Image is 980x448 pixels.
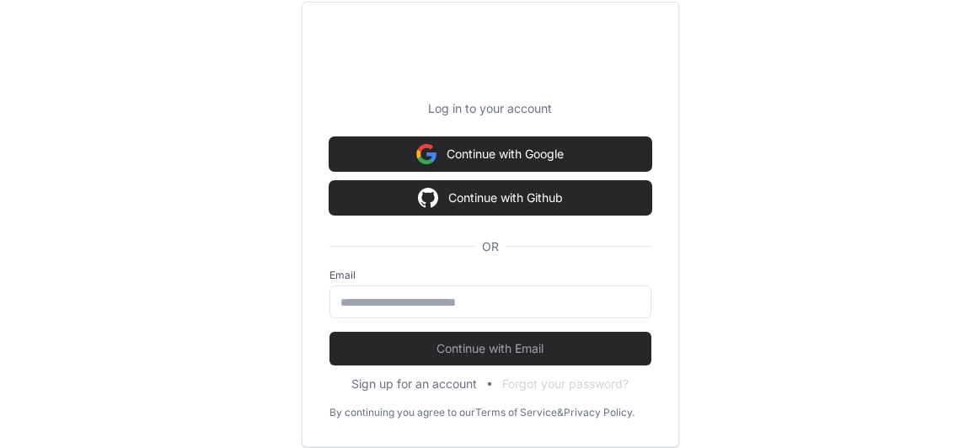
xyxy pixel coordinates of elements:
[329,406,475,419] div: By continuing you agree to our
[557,406,564,419] div: &
[329,332,651,365] button: Continue with Email
[351,376,477,392] button: Sign up for an account
[564,406,635,419] a: Privacy Policy.
[329,181,651,215] button: Continue with Github
[416,137,436,171] img: Sign in with google
[475,406,557,419] a: Terms of Service
[329,340,651,357] span: Continue with Email
[502,376,629,392] button: Forgot your password?
[329,137,651,171] button: Continue with Google
[475,238,506,255] span: OR
[418,181,438,215] img: Sign in with google
[329,269,651,282] label: Email
[329,100,651,117] p: Log in to your account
